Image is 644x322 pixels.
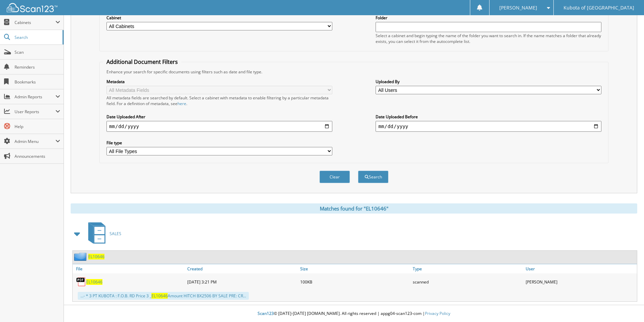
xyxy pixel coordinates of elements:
[106,15,332,21] label: Cabinet
[376,121,601,132] input: end
[15,94,55,100] span: Admin Reports
[425,311,450,316] a: Privacy Policy
[76,277,86,287] img: PDF.png
[71,203,637,214] div: Matches found for "EL10646"
[299,275,411,289] div: 100KB
[319,171,350,183] button: Clear
[103,58,181,66] legend: Additional Document Filters
[376,114,601,120] label: Date Uploaded Before
[74,252,88,261] img: folder2.png
[15,20,55,25] span: Cabinets
[376,33,601,44] div: Select a cabinet and begin typing the name of the folder you want to search in. If the name match...
[84,220,121,247] a: SALES
[88,254,104,259] a: EL10646
[15,153,60,159] span: Announcements
[15,124,60,129] span: Help
[564,6,634,10] span: Kubota of [GEOGRAPHIC_DATA]
[358,171,388,183] button: Search
[151,293,168,299] span: EL10646
[7,3,57,12] img: scan123-logo-white.svg
[15,34,59,40] span: Search
[73,264,186,273] a: File
[106,79,332,84] label: Metadata
[177,101,186,106] a: here
[15,49,60,55] span: Scan
[186,275,299,289] div: [DATE] 3:21 PM
[110,231,121,237] span: SALES
[106,95,332,106] div: All metadata fields are searched by default. Select a cabinet with metadata to enable filtering b...
[299,264,411,273] a: Size
[499,6,537,10] span: [PERSON_NAME]
[524,275,637,289] div: [PERSON_NAME]
[15,109,55,115] span: User Reports
[258,311,274,316] span: Scan123
[15,139,55,144] span: Admin Menu
[106,114,332,120] label: Date Uploaded After
[411,264,524,273] a: Type
[376,79,601,84] label: Uploaded By
[64,305,644,322] div: © [DATE]-[DATE] [DOMAIN_NAME]. All rights reserved | appg04-scan123-com |
[103,69,605,75] div: Enhance your search for specific documents using filters such as date and file type.
[15,64,60,70] span: Reminders
[376,15,601,21] label: Folder
[15,79,60,85] span: Bookmarks
[524,264,637,273] a: User
[86,279,102,285] a: EL10646
[106,140,332,146] label: File type
[106,121,332,132] input: start
[78,292,249,300] div: ...- * 3 PT KUBOTA : F.O.B. RD Price 3 _ Amount HITCH BX2506 BY SALE PRE: CR...
[411,275,524,289] div: scanned
[610,290,644,322] iframe: Chat Widget
[186,264,299,273] a: Created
